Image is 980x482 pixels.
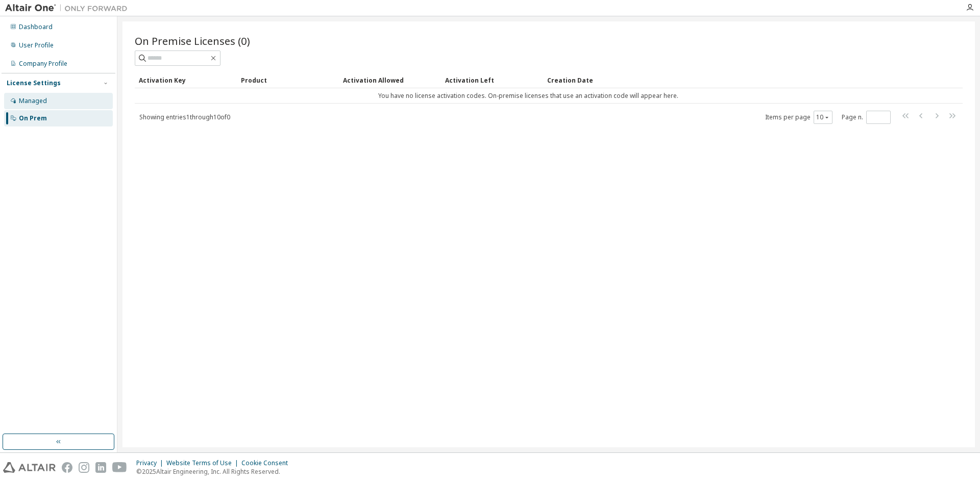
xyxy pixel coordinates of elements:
img: instagram.svg [79,462,89,473]
div: Activation Left [445,72,539,88]
div: Company Profile [19,60,67,68]
div: Managed [19,97,47,105]
div: Creation Date [547,72,918,88]
div: Website Terms of Use [166,459,241,467]
img: altair_logo.svg [3,462,56,473]
img: linkedin.svg [95,462,106,473]
div: On Prem [19,114,47,122]
div: Activation Key [139,72,233,88]
img: Altair One [5,3,133,13]
span: Items per page [765,111,832,124]
div: Cookie Consent [241,459,294,467]
div: User Profile [19,41,54,49]
img: facebook.svg [62,462,72,473]
div: Privacy [136,459,166,467]
span: Showing entries 1 through 10 of 0 [139,113,230,121]
button: 10 [816,113,830,121]
img: youtube.svg [112,462,127,473]
td: You have no license activation codes. On-premise licenses that use an activation code will appear... [135,88,922,104]
p: © 2025 Altair Engineering, Inc. All Rights Reserved. [136,467,294,476]
span: On Premise Licenses (0) [135,34,250,48]
div: Dashboard [19,23,53,31]
div: Product [241,72,335,88]
span: Page n. [842,111,891,124]
div: License Settings [7,79,61,87]
div: Activation Allowed [343,72,437,88]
